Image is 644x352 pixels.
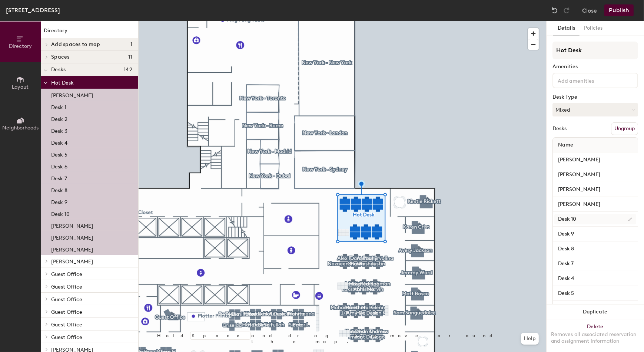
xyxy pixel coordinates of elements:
div: Amenities [552,64,638,70]
p: [PERSON_NAME] [51,244,93,253]
span: Guest Office [51,284,82,290]
input: Unnamed desk [554,170,636,180]
img: Redo [563,7,570,14]
p: Desk 8 [51,185,67,194]
input: Unnamed desk [554,214,636,224]
p: Desk 7 [51,173,67,182]
p: Desk 4 [51,138,67,146]
span: Neighborhoods [2,125,39,131]
span: 1 [130,42,132,47]
button: Duplicate [547,305,644,319]
button: Policies [580,21,607,36]
input: Unnamed desk [554,259,636,269]
div: [STREET_ADDRESS] [6,6,60,15]
p: Desk 2 [51,114,67,122]
input: Unnamed desk [554,184,636,195]
span: Guest Office [51,334,82,341]
span: Desks [51,67,66,73]
input: Unnamed desk [554,273,636,284]
p: [PERSON_NAME] [51,90,93,99]
button: Close [582,4,597,16]
input: Unnamed desk [554,229,636,239]
span: 142 [124,67,132,73]
p: Desk 5 [51,149,67,158]
button: Mixed [552,103,638,116]
p: [PERSON_NAME] [51,221,93,229]
button: Publish [604,4,634,16]
span: Hot Desk [51,80,74,86]
button: Help [521,333,539,345]
div: Desk Type [552,94,638,100]
span: Name [554,138,577,152]
span: [PERSON_NAME] [51,259,93,265]
p: Desk 9 [51,197,67,205]
img: Undo [551,7,558,14]
p: [PERSON_NAME] [51,233,93,241]
span: Spaces [51,54,70,60]
input: Unnamed desk [554,199,636,210]
p: Desk 6 [51,161,67,170]
input: Add amenities [556,76,623,85]
div: Removes all associated reservation and assignment information [551,331,640,345]
p: Desk 3 [51,126,67,134]
span: Add spaces to map [51,42,100,47]
input: Unnamed desk [554,155,636,165]
button: DeleteRemoves all associated reservation and assignment information [547,319,644,352]
span: Layout [12,84,29,90]
span: Guest Office [51,271,82,277]
h1: Directory [41,27,138,38]
span: Guest Office [51,296,82,303]
input: Unnamed desk [554,303,636,313]
input: Unnamed desk [554,288,636,299]
button: Ungroup [611,122,638,135]
p: Desk 1 [51,102,66,111]
span: Directory [9,43,32,49]
button: Details [553,21,580,36]
input: Unnamed desk [554,244,636,254]
span: Guest Office [51,309,82,315]
p: Desk 10 [51,209,70,217]
span: Guest Office [51,322,82,328]
div: Desks [552,126,567,132]
span: 11 [128,54,132,60]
